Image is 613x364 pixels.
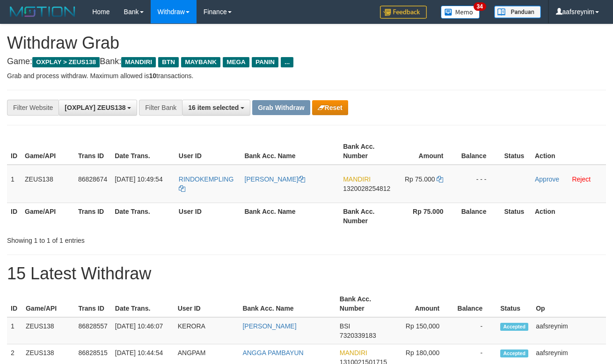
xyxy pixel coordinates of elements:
span: BSI [340,322,350,330]
td: ZEUS138 [21,165,74,203]
th: Balance [457,138,500,165]
span: ... [281,57,293,67]
td: - [453,317,496,344]
th: Balance [457,203,500,229]
th: User ID [174,291,239,317]
div: Showing 1 to 1 of 1 entries [7,232,248,245]
span: [DATE] 10:49:54 [115,175,162,183]
p: Grab and process withdraw. Maximum allowed is transactions. [7,71,606,80]
img: MOTION_logo.png [7,5,78,19]
h4: Game: Bank: [7,57,606,66]
th: Bank Acc. Number [336,291,391,317]
span: RINDOKEMPLING [179,175,234,183]
a: [PERSON_NAME] [244,175,305,183]
th: User ID [175,138,241,165]
span: Rp 75.000 [405,175,435,183]
td: - - - [457,165,500,203]
img: panduan.png [494,6,541,18]
th: ID [7,138,21,165]
span: [OXPLAY] ZEUS138 [65,104,125,111]
td: 1 [7,165,21,203]
th: Action [531,203,606,229]
th: Amount [391,291,453,317]
span: MANDIRI [121,57,156,67]
button: Grab Withdraw [252,100,310,115]
img: Feedback.jpg [380,6,427,19]
a: ANGGA PAMBAYUN [242,349,303,357]
th: Date Trans. [111,203,175,229]
strong: 10 [149,72,156,80]
img: Button%20Memo.svg [441,6,480,19]
th: Trans ID [74,138,111,165]
th: Rp 75.000 [394,203,457,229]
a: Reject [572,175,591,183]
a: Approve [535,175,559,183]
th: Bank Acc. Name [241,203,339,229]
td: ZEUS138 [22,317,75,344]
span: MANDIRI [343,175,371,183]
th: Game/API [22,291,75,317]
th: User ID [175,203,241,229]
span: Copy 7320339183 to clipboard [340,332,376,339]
a: Copy 75000 to clipboard [437,175,443,183]
span: 16 item selected [188,104,239,111]
span: MAYBANK [181,57,220,67]
span: MANDIRI [340,349,367,357]
th: Bank Acc. Name [239,291,336,317]
span: Copy 1320028254812 to clipboard [343,185,390,192]
th: Op [532,291,606,317]
td: 1 [7,317,22,344]
th: Trans ID [74,203,111,229]
button: [OXPLAY] ZEUS138 [58,100,137,116]
a: RINDOKEMPLING [179,175,234,192]
td: aafsreynim [532,317,606,344]
h1: Withdraw Grab [7,34,606,52]
div: Filter Bank [139,100,182,116]
th: Action [531,138,606,165]
span: OXPLAY > ZEUS138 [32,57,100,67]
button: 16 item selected [182,100,250,116]
span: MEGA [223,57,249,67]
th: Bank Acc. Number [339,138,394,165]
th: Bank Acc. Name [241,138,339,165]
th: Status [500,203,531,229]
h1: 15 Latest Withdraw [7,264,606,283]
th: Balance [453,291,496,317]
td: Rp 150,000 [391,317,453,344]
td: 86828557 [75,317,111,344]
span: 86828674 [78,175,107,183]
th: Amount [394,138,457,165]
th: Trans ID [75,291,111,317]
span: PANIN [252,57,278,67]
button: Reset [312,100,348,115]
th: Date Trans. [111,291,174,317]
span: Accepted [500,323,528,331]
td: [DATE] 10:46:07 [111,317,174,344]
th: Status [496,291,532,317]
th: ID [7,203,21,229]
div: Filter Website [7,100,58,116]
th: Date Trans. [111,138,175,165]
th: Status [500,138,531,165]
th: Game/API [21,138,74,165]
th: Game/API [21,203,74,229]
td: KERORA [174,317,239,344]
a: [PERSON_NAME] [242,322,296,330]
th: Bank Acc. Number [339,203,394,229]
span: 34 [474,2,486,11]
span: Accepted [500,349,528,357]
th: ID [7,291,22,317]
span: BTN [158,57,179,67]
